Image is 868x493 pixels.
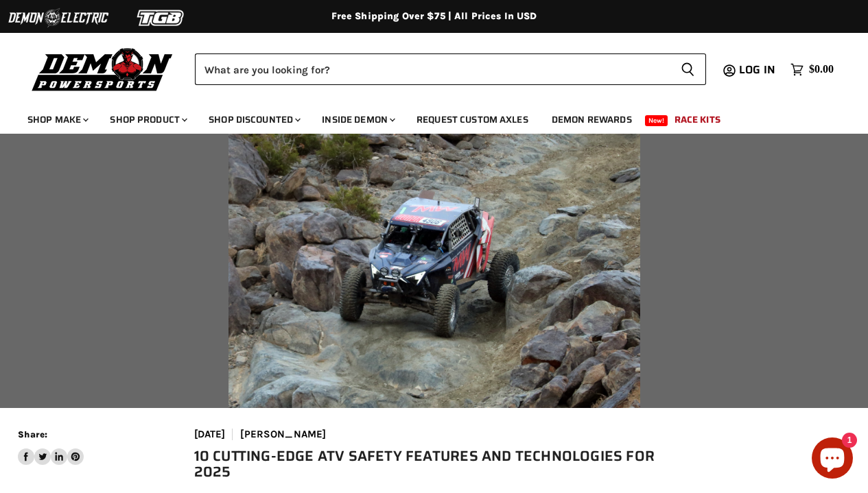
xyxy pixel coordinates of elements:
[733,64,784,76] a: Log in
[194,448,675,481] h1: 10 Cutting-Edge ATV Safety Features and Technologies for 2025
[784,60,841,80] a: $0.00
[809,63,834,76] span: $0.00
[232,429,326,440] span: [PERSON_NAME]
[808,437,857,482] inbox-online-store-chat: Shopify online store chat
[27,45,178,93] img: Demon Powersports
[312,106,403,134] a: Inside Demon
[18,429,84,470] aside: Share:
[110,5,213,31] img: TGB Logo 2
[18,429,47,440] span: Share:
[17,106,97,134] a: Shop Make
[541,106,642,134] a: Demon Rewards
[670,53,706,85] button: Search
[645,115,668,126] span: New!
[739,61,775,78] span: Log in
[198,106,309,134] a: Shop Discounted
[17,100,830,134] ul: Main menu
[7,5,110,31] img: Demon Electric Logo 2
[194,429,226,440] span: [DATE]
[406,106,539,134] a: Request Custom Axles
[99,106,196,134] a: Shop Product
[195,53,670,85] input: Search
[664,106,731,134] a: Race Kits
[195,53,706,85] form: Product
